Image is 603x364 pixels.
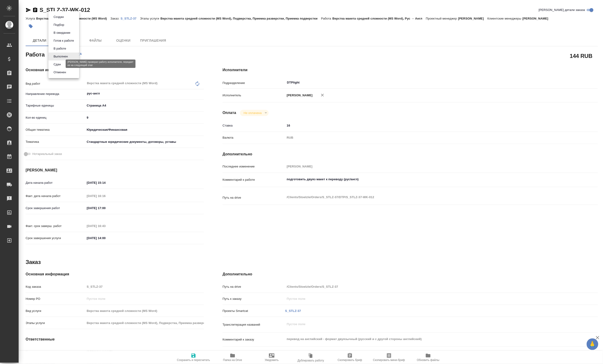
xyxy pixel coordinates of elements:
button: Выполнен [52,54,69,59]
button: Подбор [52,22,66,27]
button: В работе [52,46,68,51]
button: Готов к работе [52,38,75,43]
button: Создан [52,14,65,20]
button: В ожидании [52,30,72,35]
button: Сдан [52,62,62,67]
button: Отменен [52,70,68,75]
